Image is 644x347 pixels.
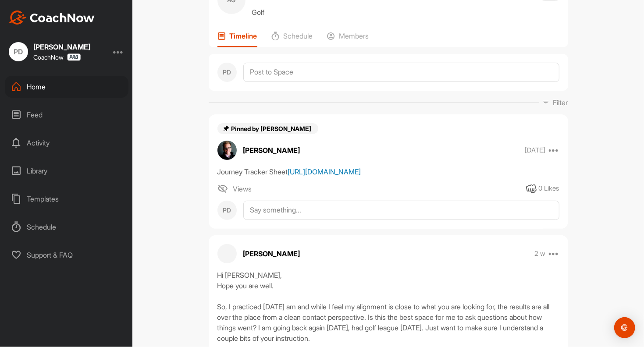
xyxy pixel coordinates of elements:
div: 0 Likes [539,184,559,194]
img: icon [217,184,228,194]
div: Open Intercom Messenger [614,317,635,338]
div: [PERSON_NAME] [33,43,90,50]
p: [DATE] [525,146,545,155]
img: pin [223,125,230,132]
span: Pinned by [PERSON_NAME] [231,125,313,132]
div: PD [9,42,28,61]
div: PD [217,201,237,220]
div: Templates [5,188,128,210]
p: Timeline [230,32,257,40]
p: [PERSON_NAME] [243,145,300,156]
div: Journey Tracker Sheet [217,166,559,177]
img: avatar [217,141,237,160]
div: Activity [5,132,128,154]
div: CoachNow [33,53,81,61]
img: CoachNow [9,11,95,25]
div: PD [217,63,237,82]
p: 2 w [534,249,545,258]
span: Views [233,184,252,194]
p: [PERSON_NAME] [243,248,300,259]
a: [URL][DOMAIN_NAME] [288,167,361,176]
div: Library [5,160,128,182]
p: Schedule [284,32,313,40]
img: CoachNow Pro [67,53,81,61]
div: Feed [5,104,128,126]
p: Members [339,32,369,40]
p: Filter [553,97,568,108]
p: Golf [252,7,386,18]
div: Support & FAQ [5,244,128,266]
div: Home [5,76,128,98]
div: Schedule [5,216,128,238]
div: Hi [PERSON_NAME], Hope you are well. So, I practiced [DATE] am and while I feel my alignment is c... [217,270,559,343]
